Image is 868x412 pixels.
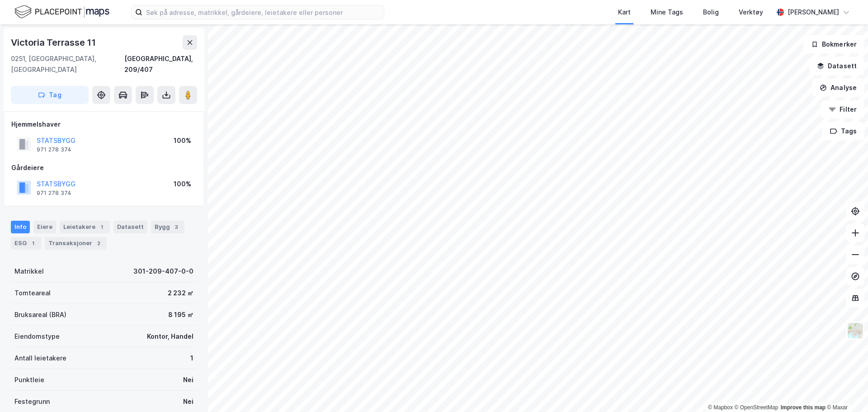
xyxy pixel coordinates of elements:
a: Improve this map [781,404,826,411]
div: 1 [97,223,106,232]
img: logo.f888ab2527a4732fd821a326f86c7f29.svg [14,4,109,20]
div: 8 195 ㎡ [168,309,193,320]
div: 1 [28,239,38,248]
div: 971 278 374 [37,189,71,197]
div: Kontor, Handel [147,331,193,342]
div: Mine Tags [651,7,683,18]
div: Victoria Terrasse 11 [11,35,98,50]
div: Antall leietakere [14,353,66,364]
button: Filter [821,100,864,118]
div: ESG [11,237,41,250]
button: Analyse [812,79,864,97]
div: [GEOGRAPHIC_DATA], 209/407 [124,53,197,75]
div: 1 [190,353,193,364]
div: 0251, [GEOGRAPHIC_DATA], [GEOGRAPHIC_DATA] [11,53,124,75]
div: Bolig [703,7,719,18]
div: [PERSON_NAME] [788,7,839,18]
div: Datasett [113,221,147,233]
img: Z [847,322,864,339]
div: Nei [183,396,193,407]
div: 2 232 ㎡ [168,288,193,298]
div: 2 [94,239,103,248]
div: 301-209-407-0-0 [133,266,193,277]
div: Transaksjoner [45,237,107,250]
div: Gårdeiere [11,162,197,173]
a: Mapbox [708,404,733,411]
div: Bruksareal (BRA) [14,309,66,320]
button: Tags [822,122,864,140]
div: Leietakere [60,221,110,233]
a: OpenStreetMap [735,404,778,411]
iframe: Chat Widget [823,369,868,412]
div: Tomteareal [14,288,51,298]
div: 3 [172,223,181,232]
div: 971 278 374 [37,146,71,153]
div: Kart [618,7,631,18]
div: 100% [174,135,191,146]
div: Punktleie [14,374,44,385]
div: Info [11,221,30,233]
div: Matrikkel [14,266,44,277]
div: Hjemmelshaver [11,119,197,130]
button: Datasett [809,57,864,75]
div: Bygg [151,221,184,233]
input: Søk på adresse, matrikkel, gårdeiere, leietakere eller personer [142,5,384,19]
button: Bokmerker [803,35,864,53]
button: Tag [11,86,89,104]
div: Verktøy [739,7,763,18]
div: Festegrunn [14,396,50,407]
div: Nei [183,374,193,385]
div: Eiere [33,221,56,233]
div: 100% [174,179,191,189]
div: Eiendomstype [14,331,60,342]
